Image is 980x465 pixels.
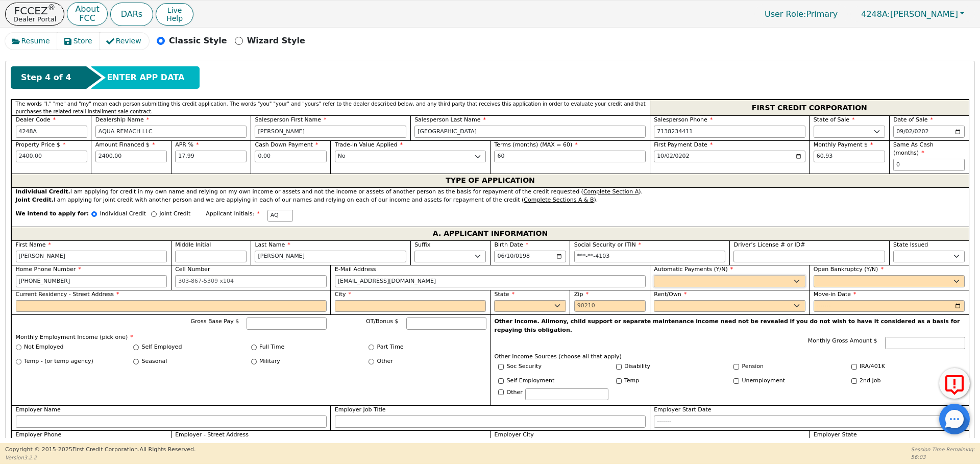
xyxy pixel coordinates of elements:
[814,300,965,312] input: YYYY-MM-DD
[861,9,890,19] span: 4248A:
[911,453,975,461] p: 56:03
[911,446,975,453] p: Session Time Remaining:
[494,241,528,248] span: Birth Date
[95,116,150,123] span: Dealership Name
[5,454,195,461] p: Version 3.2.2
[16,196,965,205] div: I am applying for joint credit with another person and we are applying in each of our names and r...
[377,357,393,366] label: Other
[335,141,403,148] span: Trade-in Value Applied
[156,3,193,26] button: LiveHelp
[939,368,970,399] button: Report Error to FCC
[16,266,81,273] span: Home Phone Number
[498,364,504,370] input: Y/N
[175,141,199,148] span: APR %
[5,3,64,26] button: FCCEZ®Dealer Portal
[574,300,646,312] input: 90210
[75,5,99,13] p: About
[574,241,641,248] span: Social Security or ITIN
[765,9,806,19] span: User Role :
[893,141,934,157] span: Same As Cash (months)
[495,353,965,361] p: Other Income Sources (choose all that apply)
[494,291,514,298] span: State
[524,197,594,203] u: Complete Sections A & B
[21,36,50,46] span: Resume
[107,71,184,84] span: ENTER APP DATA
[893,126,965,138] input: YYYY-MM-DD
[366,318,399,325] span: OT/Bonus $
[654,116,713,123] span: Salesperson Phone
[13,16,56,22] p: Dealer Portal
[494,431,533,438] span: Employer City
[494,251,566,263] input: YYYY-MM-DD
[335,266,376,273] span: E-Mail Address
[850,6,975,22] button: 4248A:[PERSON_NAME]
[893,116,933,123] span: Date of Sale
[206,210,260,217] span: Applicant Initials:
[377,343,404,352] label: Part Time
[654,141,713,148] span: First Payment Date
[5,446,195,454] p: Copyright © 2015- 2025 First Credit Corporation.
[414,241,430,248] span: Suffix
[754,4,848,24] p: Primary
[507,377,555,385] label: Self Employment
[16,241,52,248] span: First Name
[16,333,486,342] p: Monthly Employment Income (pick one)
[57,33,100,50] button: Store
[893,241,928,248] span: State Issued
[75,14,99,22] p: FCC
[808,337,877,344] span: Monthly Gross Amount $
[5,33,58,50] button: Resume
[110,3,153,26] a: DARs
[95,141,155,148] span: Amount Financed $
[654,126,805,138] input: 303-867-5309 x104
[616,364,622,370] input: Y/N
[11,100,650,115] div: The words "I," "me" and "my" mean each person submitting this credit application. The words "you"...
[654,406,711,413] span: Employer Start Date
[654,415,965,428] input: YYYY-MM-DD
[67,2,107,26] button: AboutFCC
[259,343,284,352] label: Full Time
[169,35,227,47] p: Classic Style
[814,141,873,148] span: Monthly Payment $
[814,291,856,298] span: Move-in Date
[616,378,622,384] input: Y/N
[166,6,183,14] span: Live
[247,35,305,47] p: Wizard Style
[142,357,167,366] label: Seasonal
[16,291,119,298] span: Current Residency - Street Address
[851,364,857,370] input: Y/N
[116,36,141,46] span: Review
[507,362,542,371] label: Soc Security
[498,378,504,384] input: Y/N
[100,210,146,218] p: Individual Credit
[507,388,523,397] label: Other
[752,101,867,114] span: FIRST CREDIT CORPORATION
[16,431,62,438] span: Employer Phone
[733,241,805,248] span: Driver’s License # or ID#
[16,188,70,195] strong: Individual Credit.
[175,431,249,438] span: Employer - Street Address
[21,71,71,84] span: Step 4 of 4
[175,275,327,287] input: 303-867-5309 x104
[191,318,239,325] span: Gross Base Pay $
[574,251,726,263] input: 000-00-0000
[16,141,66,148] span: Property Price $
[139,446,195,453] span: All Rights Reserved.
[259,357,280,366] label: Military
[335,291,351,298] span: City
[166,14,183,22] span: Help
[814,151,885,163] input: Hint: 60.93
[16,210,89,227] span: We intend to apply for:
[255,141,318,148] span: Cash Down Payment
[814,431,857,438] span: Employer State
[446,174,535,187] span: TYPE OF APPLICATION
[142,343,182,352] label: Self Employed
[814,266,884,273] span: Open Bankruptcy (Y/N)
[13,6,56,16] p: FCCEZ
[494,141,572,148] span: Terms (months) (MAX = 60)
[414,116,486,123] span: Salesperson Last Name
